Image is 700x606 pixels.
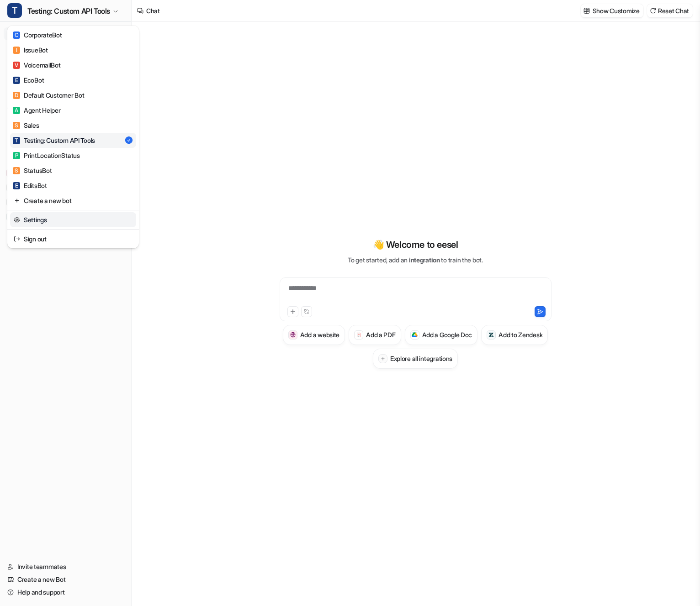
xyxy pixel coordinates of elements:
span: S [13,167,20,174]
a: Sign out [10,231,136,246]
img: reset [14,234,20,244]
img: reset [14,215,20,225]
span: S [13,122,20,129]
div: Agent Helper [13,105,61,115]
span: D [13,92,20,99]
div: Testing: Custom API Tools [13,136,95,145]
span: C [13,31,20,39]
a: Settings [10,212,136,227]
a: Create a new bot [10,193,136,208]
div: TTesting: Custom API Tools [7,26,139,248]
div: PrintLocationStatus [13,151,80,160]
img: reset [14,196,20,205]
span: Testing: Custom API Tools [27,5,110,17]
div: EcoBot [13,75,44,85]
div: CorporateBot [13,30,62,40]
div: Default Customer Bot [13,90,84,100]
span: E [13,182,20,189]
div: Sales [13,120,39,130]
span: V [13,62,20,69]
div: EditsBot [13,181,47,190]
span: T [7,3,22,18]
div: StatusBot [13,166,52,175]
span: T [13,137,20,144]
div: IssueBot [13,45,48,55]
span: E [13,77,20,84]
span: P [13,152,20,159]
div: VoicemailBot [13,60,61,70]
span: A [13,107,20,114]
span: I [13,47,20,54]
